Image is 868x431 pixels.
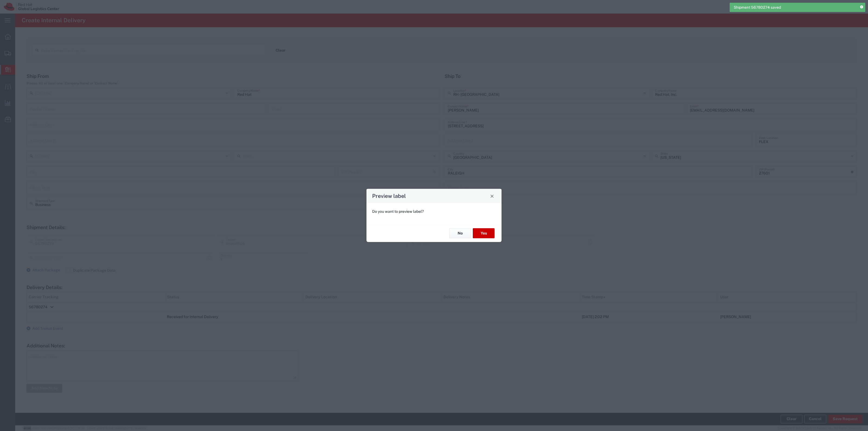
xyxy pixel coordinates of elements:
[734,5,781,10] span: Shipment 56780274 saved
[473,228,494,238] button: Yes
[372,209,496,214] p: Do you want to preview label?
[372,192,406,200] h4: Preview label
[488,192,496,200] button: Close
[449,228,471,238] button: No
